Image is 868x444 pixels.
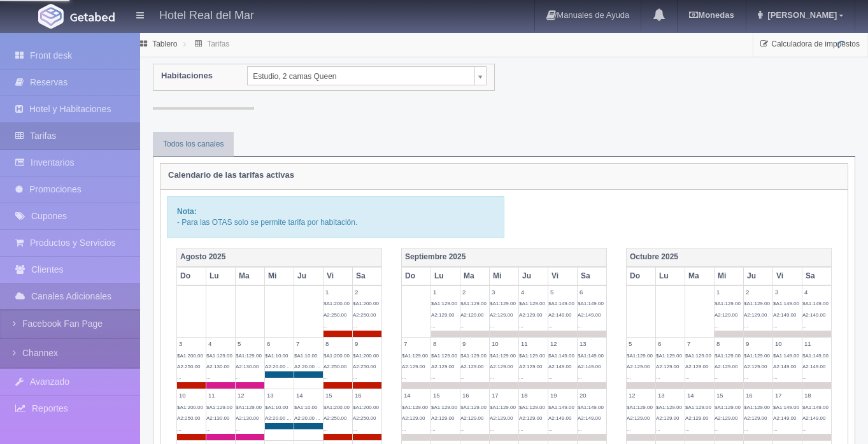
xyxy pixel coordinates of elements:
b: Nota: [177,207,197,216]
span: $A1:149.00 A2:149.00 ... [773,353,799,380]
th: Do [627,267,656,285]
label: 10 [490,338,518,350]
span: $A1:129.00 A2:129.00 ... [490,405,516,432]
label: 9 [744,338,772,350]
th: Vi [324,267,353,285]
label: 5 [236,338,264,350]
label: 11 [802,338,831,350]
label: 20 [578,389,606,401]
label: 9 [353,338,381,350]
span: $A1:149.00 A2:149.00 ... [773,405,799,432]
a: Tarifas [207,39,229,48]
label: 1 [324,286,352,298]
span: $A1:129.00 A2:129.00 ... [715,301,741,328]
th: Do [402,267,431,285]
span: $A1:129.00 A2:129.00 ... [402,353,428,380]
label: 16 [353,389,381,401]
th: Vi [548,267,578,285]
label: 3 [773,286,802,298]
span: $A1:10.00 A2:20.00 ... [294,353,320,369]
th: Vi [773,267,802,285]
img: Getabed [70,12,115,22]
label: 3 [490,286,518,298]
th: Ma [460,267,490,285]
label: 17 [773,389,802,401]
label: 7 [685,338,714,350]
span: $A1:129.00 A2:129.00 ... [431,353,457,380]
th: Ju [519,267,548,285]
label: 9 [460,338,489,350]
span: $A1:200.00 A2:250.00 ... [353,405,379,432]
span: $A1:149.00 A2:149.00 ... [548,405,574,432]
span: $A1:129.00 A2:129.00 ... [656,353,682,380]
span: $A1:129.00 A2:129.00 ... [685,353,711,380]
label: 7 [294,338,323,350]
span: $A1:129.00 A2:129.00 ... [402,405,428,432]
th: Mi [490,267,519,285]
label: 11 [519,338,548,350]
label: 4 [206,338,235,350]
span: $A1:200.00 A2:250.00 ... [353,353,379,380]
th: Ma [236,267,265,285]
th: Ma [685,267,715,285]
span: $A1:10.00 A2:20.00 ... [294,405,320,421]
span: $A1:129.00 A2:129.00 ... [519,405,545,432]
label: 12 [548,338,577,350]
label: 5 [627,338,655,350]
th: Mi [265,267,294,285]
span: $A1:200.00 A2:250.00 ... [324,405,350,432]
span: $A1:149.00 A2:149.00 ... [578,353,604,380]
span: $A1:129.00 A2:129.00 ... [715,405,741,432]
span: $A1:129.00 A2:129.00 ... [744,301,770,328]
span: $A1:129.00 A2:129.00 ... [685,405,711,432]
th: Ju [744,267,773,285]
span: $A1:149.00 A2:149.00 ... [802,405,829,432]
span: $A1:129.00 A2:129.00 ... [431,301,457,328]
label: 11 [206,389,235,401]
label: 2 [460,286,489,298]
label: 13 [578,338,606,350]
label: 15 [715,389,743,401]
span: $A1:200.00 A2:250.00 ... [353,301,379,328]
th: Sa [578,267,607,285]
th: Octubre 2025 [627,248,832,267]
span: $A1:149.00 A2:149.00 ... [548,301,574,328]
span: $A1:200.00 A2:250.00 ... [324,353,350,380]
label: 2 [353,286,381,298]
span: $A1:129.00 A2:130.00 ... [236,405,262,432]
img: Getabed [38,4,64,29]
a: Todos los canales [153,132,234,157]
span: $A1:129.00 A2:130.00 ... [236,353,262,380]
span: [PERSON_NAME] [764,10,837,20]
span: $A1:200.00 A2:250.00 ... [177,353,203,380]
span: $A1:129.00 A2:129.00 ... [460,301,487,328]
span: $A1:129.00 A2:129.00 ... [744,405,770,432]
label: 8 [715,338,743,350]
th: Lu [206,267,236,285]
label: 12 [627,389,655,401]
h4: Hotel Real del Mar [159,6,254,22]
span: $A1:129.00 A2:129.00 ... [431,405,457,432]
th: Mi [715,267,744,285]
span: $A1:149.00 A2:149.00 ... [773,301,799,328]
th: Lu [656,267,685,285]
span: $A1:10.00 A2:20.00 ... [265,353,291,369]
span: Calculadora de impuestos [771,39,860,48]
span: $A1:129.00 A2:129.00 ... [627,353,653,380]
a: Estudio, 2 camas Queen [247,66,486,85]
label: Habitaciones [152,64,238,87]
label: 10 [177,389,206,401]
span: $A1:129.00 A2:129.00 ... [460,353,487,380]
label: 6 [656,338,685,350]
th: Agosto 2025 [177,248,382,267]
span: $A1:129.00 A2:129.00 ... [490,301,516,328]
label: Calendario de las tarifas activas [168,164,294,186]
div: - Para las OTAS solo se permite tarifa por habitación. [167,196,504,238]
label: 19 [548,389,577,401]
span: $A1:129.00 A2:129.00 ... [460,405,487,432]
span: $A1:129.00 A2:129.00 ... [744,353,770,380]
span: $A1:129.00 A2:129.00 ... [519,353,545,380]
label: 3 [177,338,206,350]
label: 4 [802,286,831,298]
label: 1 [431,286,460,298]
